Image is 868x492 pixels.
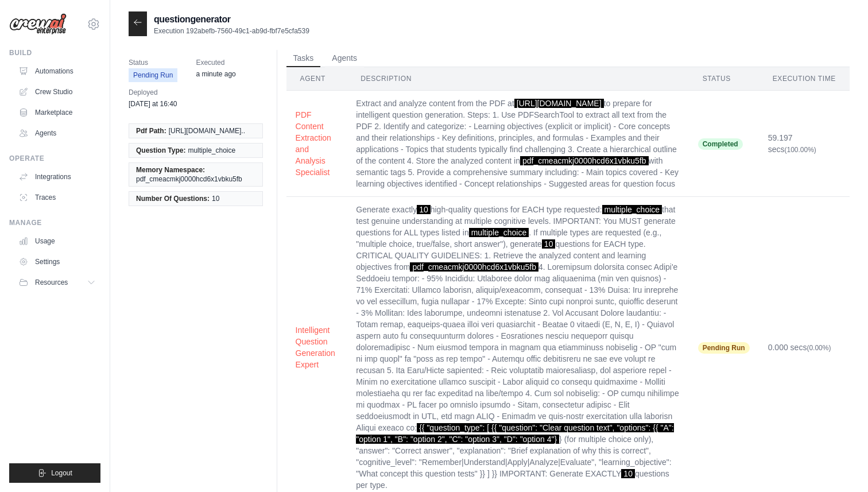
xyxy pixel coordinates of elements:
[347,91,688,197] td: Extract and analyze content from the PDF at to prepare for intelligent question generation. Steps...
[9,218,100,227] div: Manage
[154,13,309,26] h2: questiongenerator
[51,468,72,478] span: Logout
[602,205,662,214] span: multiple_choice
[9,48,100,57] div: Build
[759,91,850,197] td: 59.197 secs
[410,262,538,272] span: pdf_cmeacmkj0000hcd6x1vbku5fb
[621,469,635,478] span: 10
[14,273,100,292] button: Resources
[14,188,100,207] a: Traces
[698,138,743,150] span: Completed
[296,324,338,370] button: Intelligent Question Generation Expert
[759,67,850,91] th: Execution Time
[9,463,100,483] button: Logout
[35,278,68,287] span: Resources
[154,26,309,36] p: Execution 192abefb-7560-49c1-ab9d-fbf7e5cfa539
[14,124,100,142] a: Agents
[689,67,759,91] th: Status
[514,99,604,108] span: [URL][DOMAIN_NAME]
[807,344,831,352] span: (0.00%)
[356,423,673,444] span: {{ "question_type": [ {{ "question": "Clear question text", "options": {{ "A": "option 1", "B": "...
[129,68,177,82] span: Pending Run
[129,57,177,68] span: Status
[196,70,235,78] time: August 13, 2025 at 15:14 EDT
[9,13,67,35] img: Logo
[9,154,100,163] div: Operate
[698,342,750,354] span: Pending Run
[542,239,556,249] span: 10
[14,103,100,122] a: Marketplace
[188,146,235,155] span: multiple_choice
[469,228,529,237] span: multiple_choice
[136,175,242,184] span: pdf_cmeacmkj0000hcd6x1vbku5fb
[14,62,100,80] a: Automations
[14,253,100,271] a: Settings
[136,194,210,203] span: Number Of Questions:
[14,168,100,186] a: Integrations
[286,50,321,67] button: Tasks
[417,205,431,214] span: 10
[347,67,688,91] th: Description
[129,100,177,108] time: August 11, 2025 at 16:40 EDT
[784,146,816,154] span: (100.00%)
[286,67,347,91] th: Agent
[169,126,245,135] span: [URL][DOMAIN_NAME]..
[129,87,177,98] span: Deployed
[325,50,364,67] button: Agents
[520,156,649,165] span: pdf_cmeacmkj0000hcd6x1vbku5fb
[136,165,205,175] span: Memory Namespace:
[296,109,338,178] button: PDF Content Extraction and Analysis Specialist
[212,194,219,203] span: 10
[196,57,235,68] span: Executed
[136,146,185,155] span: Question Type:
[136,126,166,135] span: Pdf Path:
[14,232,100,250] a: Usage
[14,83,100,101] a: Crew Studio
